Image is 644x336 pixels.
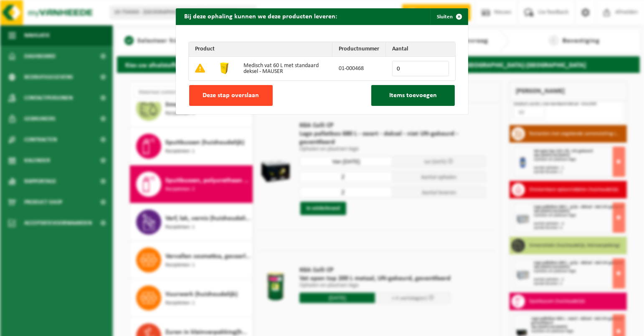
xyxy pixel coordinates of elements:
[237,57,332,80] td: Medisch vat 60 L met standaard deksel - MAUSER
[386,42,455,57] th: Aantal
[371,85,455,106] button: Items toevoegen
[332,42,386,57] th: Productnummer
[189,85,273,106] button: Deze stap overslaan
[176,8,345,24] h2: Bij deze ophaling kunnen we deze producten leveren:
[332,57,386,80] td: 01-000468
[430,8,467,25] button: Sluiten
[189,42,332,57] th: Product
[389,92,437,99] span: Items toevoegen
[203,92,259,99] span: Deze stap overslaan
[218,61,231,75] img: 01-000468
